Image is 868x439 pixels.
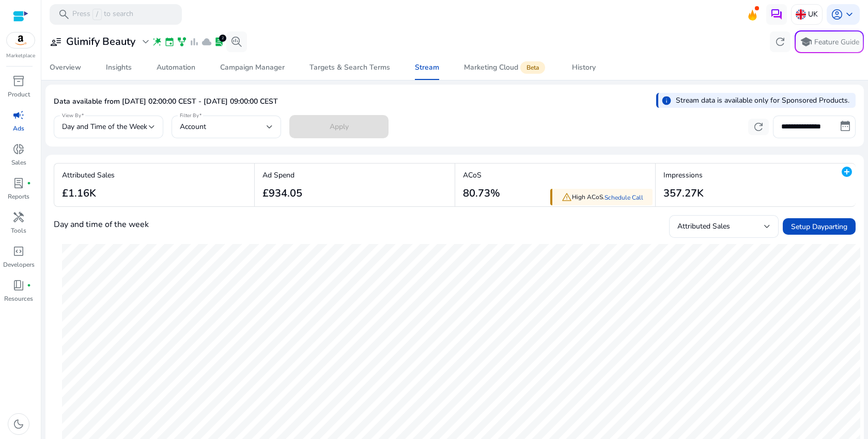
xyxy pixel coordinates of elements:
span: handyman [12,211,25,223]
p: Product [8,90,30,99]
button: refresh [748,119,769,135]
span: wand_stars [152,37,162,47]
div: Targets & Search Terms [309,64,390,71]
span: keyboard_arrow_down [843,8,856,21]
span: user_attributes [50,36,62,48]
div: 2 [219,35,226,42]
p: Ads [13,124,24,133]
span: cloud [202,37,212,47]
span: Beta [520,61,545,74]
h3: £934.05 [262,187,302,200]
span: code_blocks [12,245,25,257]
a: Schedule Call [605,193,643,202]
span: inventory_2 [12,75,25,87]
span: account_circle [831,8,843,21]
span: search [58,8,70,21]
p: Sales [11,158,26,167]
span: school [800,36,812,48]
span: fiber_manual_record [27,181,31,185]
div: Marketing Cloud [464,63,547,72]
img: amazon.svg [7,32,35,48]
span: warning [562,192,572,202]
span: donut_small [12,143,25,155]
span: search_insights [230,36,243,48]
h3: £1.16K [62,187,115,200]
p: Stream data is available only for Sponsored Products. [676,95,849,106]
p: Data available from [DATE] 02:00:00 CEST - [DATE] 09:00:00 CEST [54,96,278,107]
h3: 80.73% [463,187,500,200]
p: UK [808,5,818,23]
p: Tools [11,226,26,235]
span: bar_chart [189,37,199,47]
span: book_4 [12,279,25,291]
div: Overview [50,64,81,71]
span: refresh [774,36,786,48]
span: info [661,95,672,106]
span: refresh [752,121,765,133]
p: Feature Guide [814,37,859,47]
div: Insights [106,64,132,71]
p: ACoS [463,170,500,181]
h4: Day and time of the week [54,220,149,230]
div: High ACoS. [550,189,653,206]
span: / [92,9,102,20]
mat-label: View By [62,112,81,119]
span: family_history [177,37,187,47]
span: Day and Time of the Week [62,122,147,132]
p: Resources [4,294,33,303]
button: Setup Dayparting [783,218,856,235]
p: Marketplace [6,52,35,60]
button: search_insights [226,31,247,52]
span: Setup Dayparting [791,221,847,232]
p: Ad Spend [262,170,302,181]
h3: Glimify Beauty [66,36,135,48]
div: Stream [415,64,439,71]
span: lab_profile [214,37,224,47]
mat-label: Filter By [180,112,199,119]
span: fiber_manual_record [27,283,31,287]
span: dark_mode [12,418,25,430]
button: refresh [770,31,791,52]
span: event [164,37,175,47]
h3: 357.27K [663,187,704,200]
p: Press to search [72,9,133,20]
div: History [572,64,596,71]
div: Automation [157,64,195,71]
span: expand_more [139,36,152,48]
img: uk.svg [796,9,806,20]
p: Impressions [663,170,704,181]
p: Reports [8,192,29,201]
mat-icon: add_circle [841,166,853,178]
span: lab_profile [12,177,25,189]
p: Developers [3,260,35,269]
span: campaign [12,109,25,121]
span: Attributed Sales [677,221,730,231]
span: Account [180,122,206,132]
p: Attributed Sales [62,170,115,181]
button: schoolFeature Guide [795,30,864,53]
div: Campaign Manager [220,64,285,71]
